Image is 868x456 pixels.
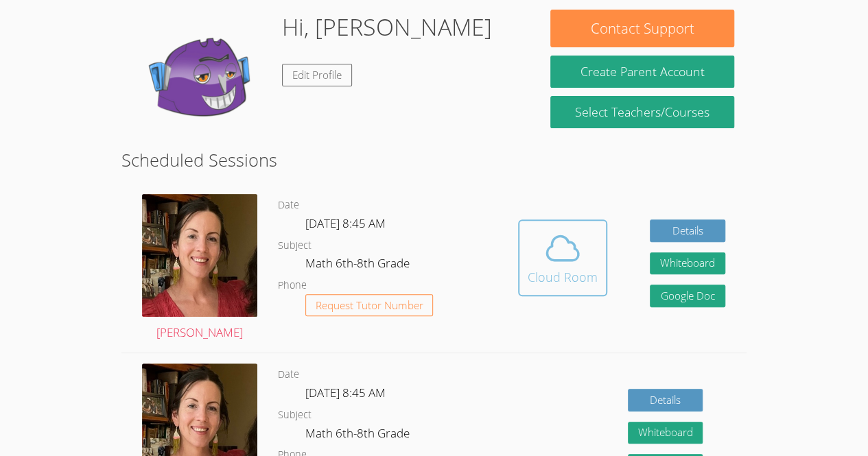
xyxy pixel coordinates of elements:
[550,10,734,47] button: Contact Support
[305,424,412,447] dd: Math 6th-8th Grade
[278,366,299,383] dt: Date
[650,285,725,307] a: Google Doc
[305,385,386,400] span: [DATE] 8:45 AM
[278,407,312,424] dt: Subject
[278,237,312,254] dt: Subject
[142,194,257,316] img: IMG_4957.jpeg
[528,267,598,287] div: Cloud Room
[650,219,725,242] a: Details
[305,294,434,317] button: Request Tutor Number
[142,194,257,342] a: [PERSON_NAME]
[550,56,734,88] button: Create Parent Account
[278,197,299,214] dt: Date
[316,300,423,311] span: Request Tutor Number
[628,389,703,411] a: Details
[134,10,271,147] img: default.png
[518,219,607,296] button: Cloud Room
[278,277,307,294] dt: Phone
[305,215,386,231] span: [DATE] 8:45 AM
[305,254,412,277] dd: Math 6th-8th Grade
[282,64,352,86] a: Edit Profile
[121,147,747,173] h2: Scheduled Sessions
[550,96,734,128] a: Select Teachers/Courses
[282,10,492,45] h1: Hi, [PERSON_NAME]
[650,252,725,275] button: Whiteboard
[628,422,703,444] button: Whiteboard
